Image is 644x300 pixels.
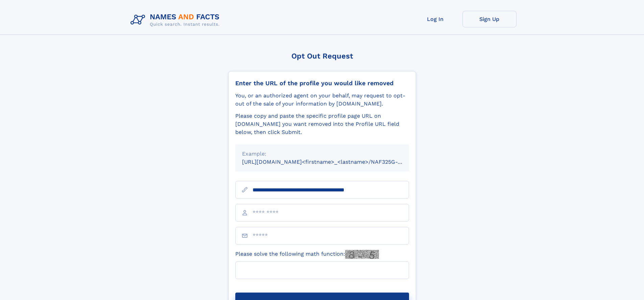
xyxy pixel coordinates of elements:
div: You, or an authorized agent on your behalf, may request to opt-out of the sale of your informatio... [235,92,409,108]
a: Sign Up [462,11,517,27]
small: [URL][DOMAIN_NAME]<firstname>_<lastname>/NAF325G-xxxxxxxx [242,159,422,165]
a: Log In [408,11,462,27]
label: Please solve the following math function: [235,250,379,259]
img: Logo Names and Facts [128,11,225,29]
div: Example: [242,150,402,158]
div: Opt Out Request [228,52,416,60]
div: Enter the URL of the profile you would like removed [235,79,409,87]
div: Please copy and paste the specific profile page URL on [DOMAIN_NAME] you want removed into the Pr... [235,112,409,136]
